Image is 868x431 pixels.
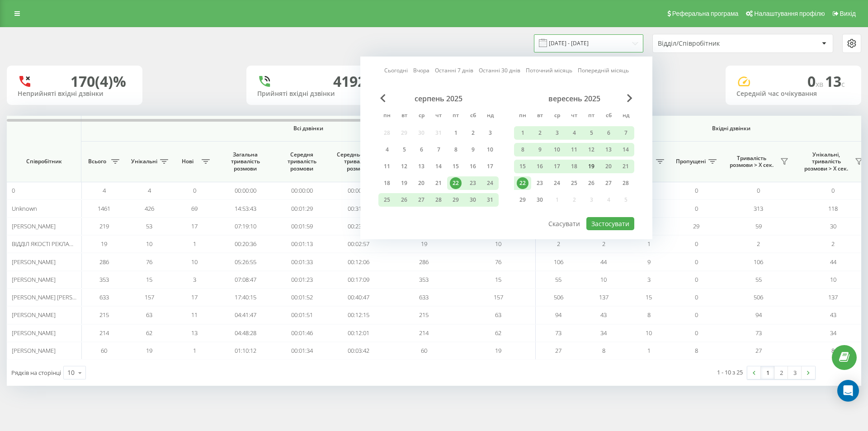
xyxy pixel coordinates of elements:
[484,194,496,206] div: 31
[483,109,497,123] abbr: неділя
[330,182,387,199] td: 00:00:00
[828,204,838,213] span: 118
[217,342,274,360] td: 01:10:12
[419,311,429,319] span: 215
[551,177,563,189] div: 24
[600,126,617,140] div: сб 6 вер 2025 р.
[514,176,531,190] div: пн 22 вер 2025 р.
[381,144,393,156] div: 4
[419,258,429,266] span: 286
[807,71,825,91] span: 0
[274,182,330,199] td: 00:00:00
[12,275,56,284] span: [PERSON_NAME]
[736,90,850,98] div: Середній час очікування
[585,144,597,156] div: 12
[419,293,429,301] span: 633
[449,109,462,123] abbr: п’ятниця
[620,177,632,189] div: 28
[676,158,706,165] span: Пропущені
[830,329,836,337] span: 34
[467,161,479,172] div: 16
[384,66,408,75] a: Сьогодні
[274,342,330,360] td: 00:01:34
[274,306,330,324] td: 00:01:51
[378,94,499,103] div: серпень 2025
[568,177,580,189] div: 25
[583,126,600,140] div: пт 5 вер 2025 р.
[568,161,580,172] div: 18
[413,193,430,207] div: ср 27 серп 2025 р.
[543,217,585,230] button: Скасувати
[433,144,444,156] div: 7
[495,258,501,266] span: 76
[415,109,428,123] abbr: середа
[12,204,37,213] span: Unknown
[398,194,410,206] div: 26
[12,311,56,319] span: [PERSON_NAME]
[398,144,410,156] div: 5
[191,204,198,213] span: 69
[217,271,274,289] td: 07:08:47
[481,176,499,190] div: нд 24 серп 2025 р.
[337,151,380,172] span: Середньоденна тривалість розмови
[647,258,651,266] span: 9
[534,144,546,156] div: 9
[841,79,845,89] span: c
[816,79,825,89] span: хв
[413,176,430,190] div: ср 20 серп 2025 р.
[467,127,479,139] div: 2
[755,311,762,319] span: 94
[217,306,274,324] td: 04:41:47
[755,275,762,284] span: 55
[398,177,410,189] div: 19
[378,193,396,207] div: пн 25 серп 2025 р.
[583,160,600,173] div: пт 19 вер 2025 р.
[695,293,698,301] span: 0
[514,126,531,140] div: пн 1 вер 2025 р.
[217,324,274,342] td: 04:48:28
[146,311,152,319] span: 63
[617,126,634,140] div: нд 7 вер 2025 р.
[381,161,393,172] div: 11
[415,177,427,189] div: 20
[551,144,563,156] div: 10
[672,10,739,17] span: Реферальна програма
[413,143,430,156] div: ср 6 серп 2025 р.
[131,158,157,165] span: Унікальні
[514,94,634,103] div: вересень 2025
[531,193,548,207] div: вт 30 вер 2025 р.
[603,177,614,189] div: 27
[466,109,480,123] abbr: субота
[467,177,479,189] div: 23
[695,311,698,319] span: 0
[397,109,411,123] abbr: вівторок
[145,204,154,213] span: 426
[18,90,132,98] div: Неприйняті вхідні дзвінки
[378,176,396,190] div: пн 18 серп 2025 р.
[86,158,108,165] span: Всього
[647,240,651,248] span: 1
[494,293,503,301] span: 157
[464,193,481,207] div: сб 30 серп 2025 р.
[217,199,274,217] td: 14:53:43
[217,253,274,270] td: 05:26:55
[191,329,198,337] span: 13
[274,218,330,235] td: 00:01:59
[695,329,698,337] span: 0
[517,127,528,139] div: 1
[191,311,198,319] span: 11
[12,222,56,230] span: [PERSON_NAME]
[602,240,605,248] span: 2
[754,10,825,17] span: Налаштування профілю
[627,94,632,102] span: Next Month
[447,193,464,207] div: пт 29 серп 2025 р.
[419,329,429,337] span: 214
[531,176,548,190] div: вт 23 вер 2025 р.
[484,177,496,189] div: 24
[481,193,499,207] div: нд 31 серп 2025 р.
[831,186,835,194] span: 0
[430,160,447,173] div: чт 14 серп 2025 р.
[548,143,566,156] div: ср 10 вер 2025 р.
[217,182,274,199] td: 00:00:00
[531,160,548,173] div: вт 16 вер 2025 р.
